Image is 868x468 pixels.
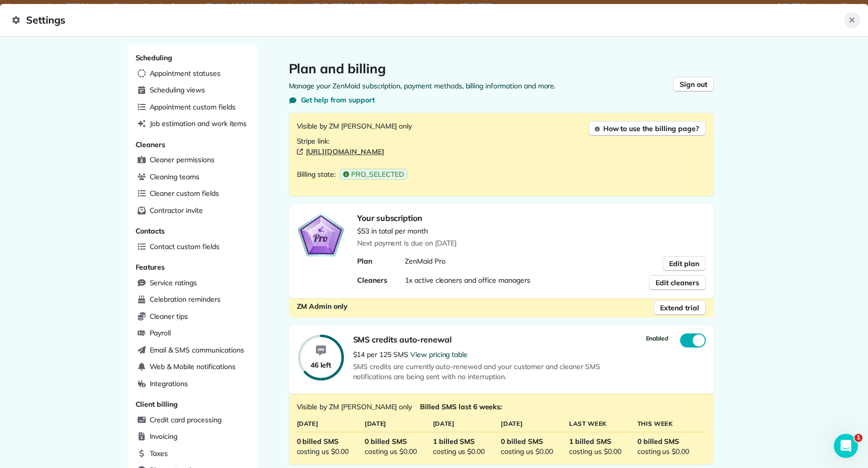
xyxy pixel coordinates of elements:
td: [DATE] [433,420,501,432]
td: [DATE] [365,420,433,432]
td: [DATE] [297,420,365,432]
td: This week [637,420,706,432]
span: Service ratings [150,278,197,288]
span: Extend trial [660,303,699,313]
span: Scheduling views [150,85,205,95]
p: costing us $0.00 [501,446,569,456]
span: 1x active cleaners and office managers [405,276,530,285]
span: Web & Mobile notifications [150,362,236,372]
span: Scheduling [136,53,173,62]
a: Job estimation and work items [134,116,252,132]
a: Email & SMS communications [134,343,252,358]
a: Cleaner custom fields [134,186,252,201]
span: Get help from support [301,95,375,105]
span: Job estimation and work items [150,119,247,129]
a: Invoicing [134,429,252,444]
button: PRO_SELECTED [340,169,407,180]
a: Cleaner permissions [134,153,252,168]
p: costing us $0.00 [297,446,365,456]
span: Cleaners [357,276,387,285]
a: 1 billed SMS [433,437,475,446]
p: Next payment is due on [DATE] [357,238,706,248]
span: Cleaner custom fields [150,188,219,198]
span: Plan [357,257,372,266]
span: Cleaners [136,140,166,149]
button: Edit plan [663,256,706,271]
a: Appointment custom fields [134,100,252,115]
a: Scheduling views [134,83,252,98]
span: Celebration reminders [150,294,221,304]
p: costing us $0.00 [569,446,637,456]
button: Get help from support [289,95,375,105]
a: Credit card processing [134,413,252,428]
span: Settings [12,12,844,28]
p: Visible by ZM [PERSON_NAME] only [297,402,420,412]
span: Integrations [150,379,188,389]
p: $53 in total per month [357,226,428,236]
a: Contact custom fields [134,240,252,255]
td: Last week [569,420,637,432]
a: 1 billed SMS [569,437,611,446]
a: 0 billed SMS [501,437,543,446]
p: costing us $0.00 [365,446,433,456]
button: How to use the billing page? [589,121,706,136]
span: $14 per 125 SMS [353,350,410,359]
span: SMS credits are currently auto-renewed and your customer and cleaner SMS notifications are being ... [353,362,624,382]
span: Taxes [150,448,168,458]
button: Extend trial [654,300,706,315]
span: Sign out [680,79,707,89]
a: [URL][DOMAIN_NAME] [297,147,706,157]
span: Cleaning teams [150,172,199,182]
a: Appointment statuses [134,66,252,81]
td: [DATE] [501,420,569,432]
span: Edit plan [669,259,699,269]
span: Invoicing [150,431,178,441]
span: Contacts [136,226,165,236]
a: Integrations [134,377,252,392]
a: Contractor invite [134,203,252,218]
span: Enabled [646,334,669,342]
a: Cleaner tips [134,309,252,324]
iframe: Intercom live chat [834,434,858,458]
span: Edit cleaners [656,278,699,288]
a: 0 billed SMS [637,437,680,446]
span: Contractor invite [150,205,203,215]
span: Cleaner permissions [150,155,214,165]
span: PRO_SELECTED [351,169,404,179]
span: Cleaner tips [150,311,188,321]
p: costing us $0.00 [637,446,706,456]
a: Celebration reminders [134,292,252,307]
p: Billed SMS last 6 weeks: [420,402,502,412]
span: ZenMaid Pro [405,257,446,266]
a: Web & Mobile notifications [134,360,252,375]
span: Your subscription [357,213,422,223]
p: costing us $0.00 [433,446,501,456]
span: Features [136,263,165,272]
span: Payroll [150,328,171,338]
button: Sign out [673,77,714,92]
a: 0 billed SMS [297,437,339,446]
p: Manage your ZenMaid subscription, payment methods, billing information and more. [289,81,714,91]
a: Payroll [134,326,252,341]
span: SMS credits auto-renewal [353,334,452,344]
a: Cleaning teams [134,170,252,185]
span: 1 [854,434,862,442]
span: Stripe link: [297,137,330,146]
span: Email & SMS communications [150,345,244,355]
span: Client billing [136,400,178,409]
button: Close [844,12,860,28]
span: Credit card processing [150,415,222,425]
img: ZenMaid Pro Plan Badge [297,212,345,258]
a: Taxes [134,446,252,461]
a: 0 billed SMS [365,437,407,446]
span: How to use the billing page? [603,124,699,134]
h1: Plan and billing [289,61,714,77]
p: Visible by ZM [PERSON_NAME] only [297,121,412,136]
span: Billing state: [297,169,336,179]
a: Service ratings [134,276,252,291]
span: Contact custom fields [150,242,220,252]
button: Edit cleaners [649,275,706,290]
span: Appointment custom fields [150,102,236,112]
span: Appointment statuses [150,68,221,78]
span: ZM Admin only [297,302,348,311]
